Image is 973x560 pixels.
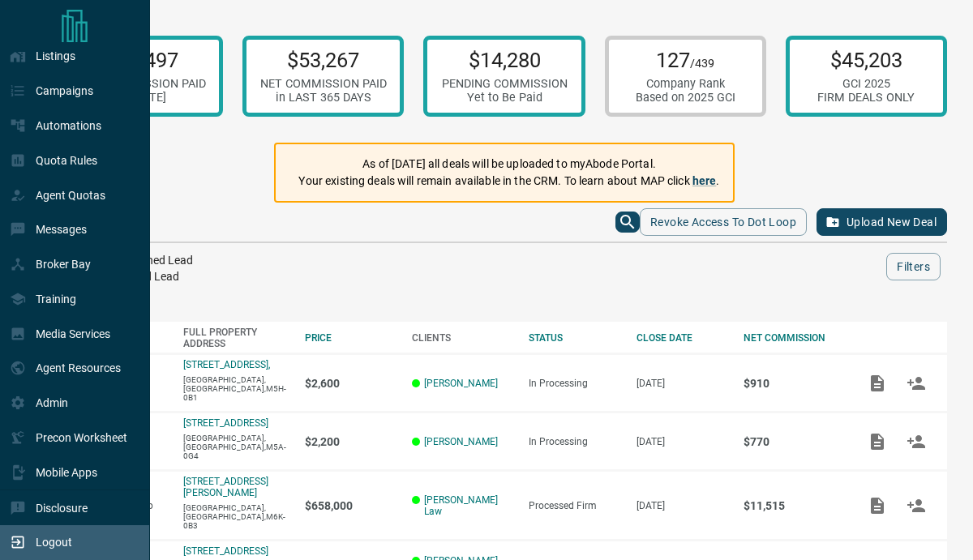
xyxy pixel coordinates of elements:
div: in LAST 365 DAYS [260,91,387,105]
a: [STREET_ADDRESS][PERSON_NAME] [183,476,268,498]
button: Revoke Access to Dot Loop [640,208,807,236]
p: [GEOGRAPHIC_DATA],[GEOGRAPHIC_DATA],M5A-0G4 [183,434,288,460]
p: $910 [744,377,842,390]
a: [STREET_ADDRESS], [183,359,270,370]
span: Match Clients [897,499,936,511]
div: Based on 2025 GCI [636,91,735,105]
p: $53,267 [260,48,387,72]
p: 127 [636,48,735,72]
p: Your existing deals will remain available in the CRM. To learn about MAP click . [298,173,719,190]
span: Add / View Documents [858,499,897,511]
div: FULL PROPERTY ADDRESS [183,327,288,349]
div: GCI 2025 [817,77,915,91]
button: Upload New Deal [817,208,947,236]
div: FIRM DEALS ONLY [817,91,915,105]
p: $770 [744,435,842,448]
p: $658,000 [305,499,396,512]
span: Match Clients [897,377,936,388]
p: [GEOGRAPHIC_DATA],[GEOGRAPHIC_DATA],M6K-0B3 [183,503,288,530]
span: Add / View Documents [858,377,897,388]
a: [STREET_ADDRESS] [183,545,268,557]
div: Company Rank [636,77,735,91]
p: [DATE] [637,500,727,511]
a: [STREET_ADDRESS] [183,417,268,429]
p: [DATE] [637,436,727,447]
div: CLIENTS [412,332,512,344]
p: $14,280 [442,48,568,72]
a: [PERSON_NAME] Law [424,494,512,517]
span: /439 [690,57,714,71]
p: [DATE] [637,378,727,389]
div: Yet to Be Paid [442,91,568,105]
div: PRICE [305,332,396,344]
div: NET COMMISSION [744,332,842,344]
p: $2,600 [305,377,396,390]
div: Processed Firm [529,500,620,511]
div: NET COMMISSION PAID [260,77,387,91]
p: $11,515 [744,499,842,512]
p: As of [DATE] all deals will be uploaded to myAbode Portal. [298,156,719,173]
span: Add / View Documents [858,435,897,447]
div: In Processing [529,378,620,389]
div: In Processing [529,436,620,447]
div: CLOSE DATE [637,332,727,344]
div: PENDING COMMISSION [442,77,568,91]
div: STATUS [529,332,620,344]
button: Filters [886,253,941,280]
a: [PERSON_NAME] [424,436,498,447]
a: [PERSON_NAME] [424,378,498,389]
p: $2,200 [305,435,396,448]
p: $45,203 [817,48,915,72]
p: [GEOGRAPHIC_DATA],[GEOGRAPHIC_DATA],M5H-0B1 [183,375,288,402]
button: search button [615,212,640,233]
a: here [692,174,717,187]
span: Match Clients [897,435,936,447]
